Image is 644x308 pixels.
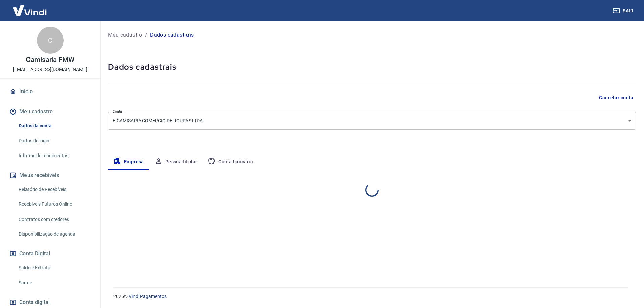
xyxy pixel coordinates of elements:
p: / [145,31,147,39]
div: C [37,27,64,54]
button: Pessoa titular [149,154,203,170]
button: Conta Digital [8,246,92,261]
label: Conta [113,109,122,114]
h5: Dados cadastrais [108,62,636,72]
a: Meu cadastro [108,31,142,39]
a: Saldo e Extrato [16,261,92,275]
a: Informe de rendimentos [16,149,92,163]
button: Empresa [108,154,149,170]
p: 2025 © [113,293,628,300]
a: Recebíveis Futuros Online [16,197,92,211]
button: Conta bancária [202,154,258,170]
a: Vindi Pagamentos [129,294,167,299]
a: Saque [16,276,92,290]
p: Camisaria FMW [26,56,74,63]
a: Relatório de Recebíveis [16,183,92,196]
img: Vindi [8,0,52,21]
p: [EMAIL_ADDRESS][DOMAIN_NAME] [13,66,87,73]
a: Dados da conta [16,119,92,133]
button: Meus recebíveis [8,168,92,183]
a: Dados de login [16,134,92,148]
button: Sair [612,5,636,17]
button: Cancelar conta [596,91,636,104]
a: Disponibilização de agenda [16,227,92,241]
span: Conta digital [19,298,50,307]
div: E-CAMISARIA COMERCIO DE ROUPAS LTDA [108,112,636,130]
button: Meu cadastro [8,104,92,119]
p: Dados cadastrais [150,31,194,39]
a: Início [8,84,92,99]
a: Contratos com credores [16,212,92,226]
